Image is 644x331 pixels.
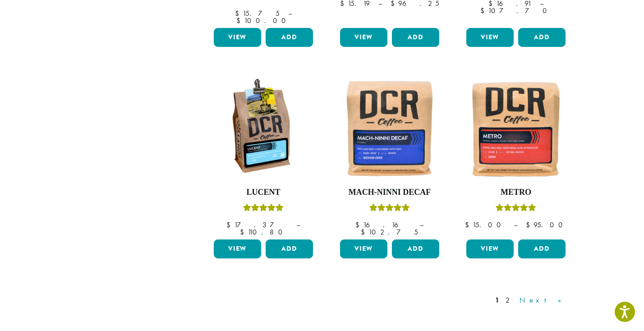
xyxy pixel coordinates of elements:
span: $ [355,220,363,230]
span: $ [235,9,243,18]
bdi: 95.00 [526,220,567,230]
a: View [340,239,387,258]
h4: Metro [464,188,568,198]
a: MetroRated 5.00 out of 5 [464,77,568,236]
div: Rated 5.00 out of 5 [496,202,536,216]
a: Next » [518,295,570,306]
div: Rated 5.00 out of 5 [243,202,284,216]
span: – [514,220,517,230]
a: View [214,28,261,47]
div: Rated 5.00 out of 5 [369,202,410,216]
h4: Mach-Ninni Decaf [338,188,442,198]
a: Mach-Ninni DecafRated 5.00 out of 5 [338,77,442,236]
span: $ [526,220,534,230]
bdi: 110.80 [240,227,287,237]
a: LucentRated 5.00 out of 5 [212,77,315,236]
button: Add [266,239,313,258]
bdi: 15.00 [465,220,505,230]
span: $ [240,227,248,237]
span: – [296,220,300,230]
span: $ [226,220,234,230]
button: Add [392,28,439,47]
a: 1 [493,295,501,306]
bdi: 107.70 [480,6,551,15]
a: 2 [504,295,515,306]
img: DCRCoffee_DL_Bag_Lucent_2019_updated-300x300.jpg [212,77,315,180]
button: Add [518,239,566,258]
span: – [420,220,423,230]
button: Add [518,28,566,47]
button: Add [266,28,313,47]
bdi: 17.37 [226,220,288,230]
a: View [340,28,387,47]
button: Add [392,239,439,258]
bdi: 100.00 [236,16,290,25]
bdi: 16.16 [355,220,411,230]
bdi: 15.75 [235,9,280,18]
span: $ [361,227,368,237]
img: Metro-12oz-300x300.jpg [464,77,568,180]
span: $ [236,16,244,25]
span: $ [465,220,473,230]
span: $ [480,6,488,15]
bdi: 102.75 [361,227,418,237]
a: View [214,239,261,258]
a: View [466,239,514,258]
span: – [288,9,292,18]
a: View [466,28,514,47]
h4: Lucent [212,188,315,198]
img: Mach-Ninni-Decaf-12oz-300x300.jpg [338,77,442,180]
